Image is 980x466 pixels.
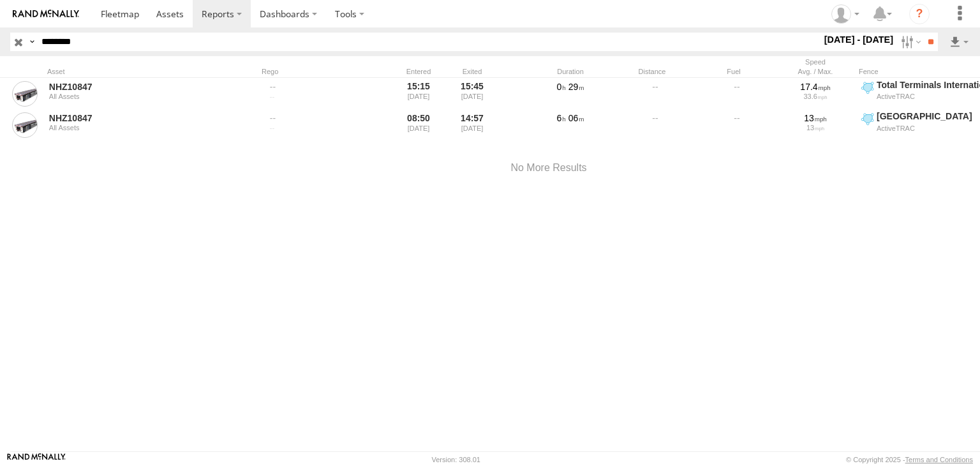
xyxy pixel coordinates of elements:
div: 08:50 [DATE] [394,110,443,140]
span: 06 [568,113,584,123]
div: 33.6 [779,93,852,100]
span: 0 [557,82,566,92]
img: rand-logo.svg [13,10,79,19]
div: 14:57 [DATE] [448,110,496,140]
label: [DATE] - [DATE] [822,33,896,47]
div: 15:15 [DATE] [394,79,443,109]
div: 13 [779,124,852,132]
div: 13 [779,112,852,124]
div: Duration [532,67,609,76]
div: 15:45 [DATE] [448,79,496,109]
a: NHZ10847 [49,112,224,124]
a: Terms and Conditions [905,456,973,463]
div: Distance [614,67,690,76]
div: Exited [448,67,496,76]
label: Search Filter Options [896,33,923,51]
label: Search Query [27,33,37,51]
label: Export results as... [948,33,970,51]
div: 17.4 [779,81,852,93]
span: 6 [557,113,566,123]
div: Zulema McIntosch [827,4,864,24]
div: © Copyright 2025 - [846,456,973,463]
div: Fuel [695,67,772,76]
div: All Assets [49,124,224,132]
i: ? [909,4,930,24]
span: 29 [568,82,584,92]
div: Asset [47,67,226,76]
a: NHZ10847 [49,81,224,93]
div: Entered [394,67,443,76]
a: Visit our Website [7,453,66,466]
div: Rego [262,67,389,76]
div: Version: 308.01 [432,456,480,463]
div: All Assets [49,93,224,100]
